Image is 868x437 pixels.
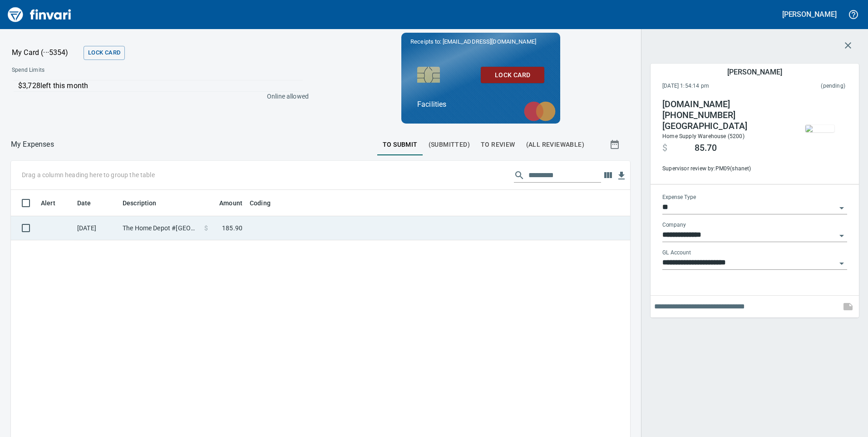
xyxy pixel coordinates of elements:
[662,195,696,200] label: Expense Type
[5,4,74,25] img: Finvari
[662,82,765,91] span: [DATE] 1:54:14 pm
[835,202,848,214] button: Open
[519,97,560,126] img: mastercard.svg
[74,216,119,240] td: [DATE]
[662,133,745,139] span: Home Supply Warehouse (5200)
[442,37,537,46] span: [EMAIL_ADDRESS][DOMAIN_NAME]
[250,198,282,209] span: Coding
[12,66,176,75] span: Spend Limits
[5,92,309,101] p: Online allowed
[780,7,839,21] button: [PERSON_NAME]
[11,139,54,150] nav: breadcrumb
[662,223,686,228] label: Company
[41,198,55,209] span: Alert
[41,198,67,209] span: Alert
[695,143,717,154] span: 85.70
[662,99,786,132] h4: [DOMAIN_NAME] [PHONE_NUMBER] [GEOGRAPHIC_DATA]
[526,139,584,150] span: (All Reviewable)
[662,250,691,256] label: GL Account
[383,139,418,150] span: To Submit
[22,170,155,179] p: Drag a column heading here to group the table
[12,47,80,58] p: My Card (···5354)
[219,198,242,209] span: Amount
[727,67,782,77] h5: [PERSON_NAME]
[123,198,168,209] span: Description
[207,198,242,209] span: Amount
[84,46,125,60] button: Lock Card
[481,139,515,150] span: To Review
[488,70,537,81] span: Lock Card
[88,48,120,58] span: Lock Card
[601,169,615,182] button: Choose columns to display
[805,125,834,132] img: receipts%2Ftapani%2F2025-09-02%2FwHsiFw02aUc0RQ2ZkVqBnFtOvs92__OXLD0j9heoDCuK5GCSBX_body.jpg
[77,198,91,209] span: Date
[765,82,845,91] span: This charge has not been settled by the merchant yet. This usually takes a couple of days but in ...
[835,257,848,270] button: Open
[782,10,837,19] h5: [PERSON_NAME]
[123,198,157,209] span: Description
[662,164,786,174] span: Supervisor review by: PM09 (shanet)
[615,169,628,183] button: Download Table
[417,99,544,110] p: Facilities
[481,67,544,84] button: Lock Card
[250,198,271,209] span: Coding
[119,216,201,240] td: The Home Depot #[GEOGRAPHIC_DATA]
[837,296,859,318] span: This records your note into the expense
[835,229,848,242] button: Open
[662,143,667,154] span: $
[204,223,208,233] span: $
[222,223,242,233] span: 185.90
[429,139,470,150] span: (Submitted)
[11,139,54,150] p: My Expenses
[410,37,551,46] p: Receipts to:
[18,80,303,91] p: $3,728 left this month
[837,35,859,56] button: Close transaction
[77,198,103,209] span: Date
